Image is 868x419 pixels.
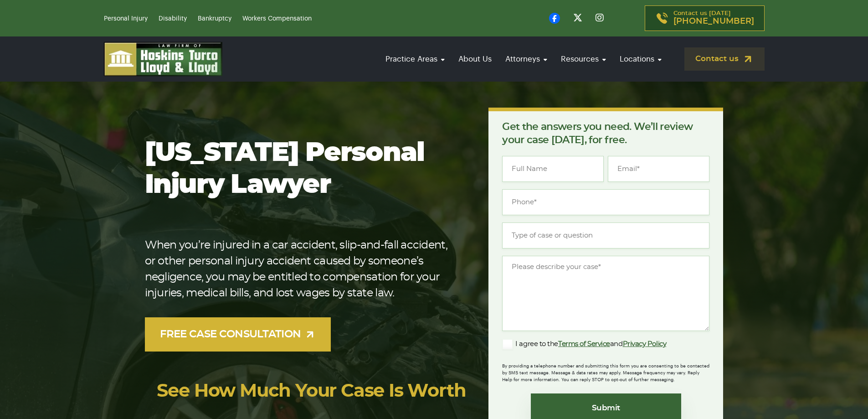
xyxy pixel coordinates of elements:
[454,46,496,72] a: About Us
[558,341,610,347] a: Terms of Service
[104,16,148,22] a: Personal Injury
[159,16,187,22] a: Disability
[502,339,666,350] label: I agree to the and
[502,189,709,215] input: Phone*
[501,46,552,72] a: Attorneys
[145,238,460,301] p: When you’re injured in a car accident, slip-and-fall accident, or other personal injury accident ...
[645,5,765,31] a: Contact us [DATE][PHONE_NUMBER]
[304,329,316,340] img: arrow-up-right-light.svg
[556,46,611,72] a: Resources
[145,137,460,201] h1: [US_STATE] Personal Injury Lawyer
[104,42,222,76] img: logo
[242,16,312,22] a: Workers Compensation
[145,317,331,352] a: FREE CASE CONSULTATION
[502,120,709,147] p: Get the answers you need. We’ll review your case [DATE], for free.
[673,10,754,26] p: Contact us [DATE]
[502,357,709,383] div: By providing a telephone number and submitting this form you are consenting to be contacted by SM...
[502,156,604,182] input: Full Name
[198,16,231,22] a: Bankruptcy
[381,46,449,72] a: Practice Areas
[684,47,765,71] a: Contact us
[673,17,754,26] span: [PHONE_NUMBER]
[502,222,709,248] input: Type of case or question
[157,382,466,400] a: See How Much Your Case Is Worth
[608,156,709,182] input: Email*
[623,341,667,347] a: Privacy Policy
[615,46,666,72] a: Locations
